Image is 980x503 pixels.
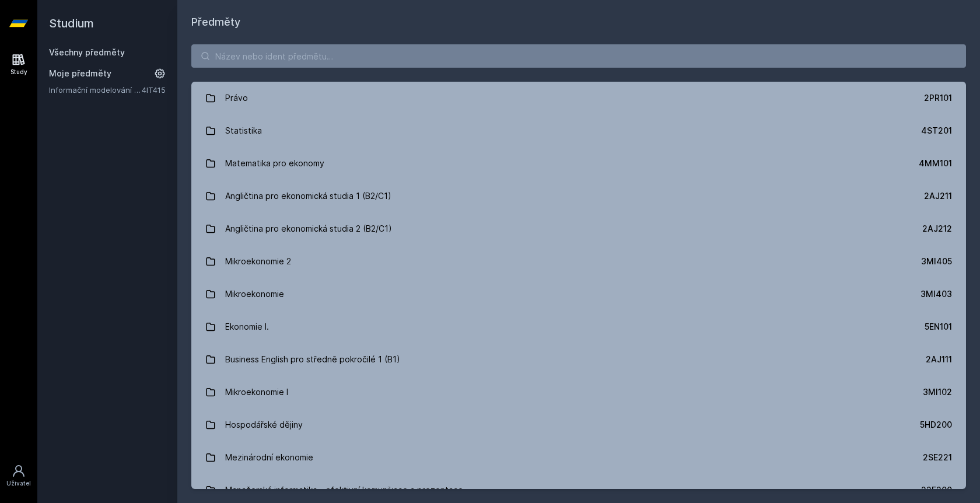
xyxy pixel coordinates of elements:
[49,47,125,57] a: Všechny předměty
[225,217,392,240] div: Angličtina pro ekonomická studia 2 (B2/C1)
[191,44,966,68] input: Název nebo ident předmětu…
[191,376,966,408] a: Mikroekonomie I 3MI102
[191,278,966,310] a: Mikroekonomie 3MI403
[921,125,952,137] div: 4ST201
[225,282,284,306] div: Mikroekonomie
[2,458,35,494] a: Uživatel
[142,85,166,95] a: 4IT415
[925,321,952,333] div: 5EN101
[225,119,262,142] div: Statistika
[191,14,966,30] h1: Předměty
[2,47,35,82] a: Study
[921,288,952,300] div: 3MI403
[923,386,952,398] div: 3MI102
[225,315,269,338] div: Ekonomie I.
[225,478,463,502] div: Manažerská informatika - efektivní komunikace a prezentace
[191,245,966,278] a: Mikroekonomie 2 3MI405
[191,147,966,180] a: Matematika pro ekonomy 4MM101
[920,419,952,431] div: 5HD200
[923,452,952,463] div: 2SE221
[225,446,313,469] div: Mezinárodní ekonomie
[225,250,291,273] div: Mikroekonomie 2
[6,479,31,488] div: Uživatel
[191,180,966,212] a: Angličtina pro ekonomická studia 1 (B2/C1) 2AJ211
[49,68,111,79] span: Moje předměty
[919,158,952,169] div: 4MM101
[191,114,966,147] a: Statistika 4ST201
[924,190,952,202] div: 2AJ211
[191,212,966,245] a: Angličtina pro ekonomická studia 2 (B2/C1) 2AJ212
[191,310,966,343] a: Ekonomie I. 5EN101
[926,354,952,365] div: 2AJ111
[921,484,952,496] div: 22F200
[922,223,952,235] div: 2AJ212
[225,184,391,208] div: Angličtina pro ekonomická studia 1 (B2/C1)
[924,92,952,104] div: 2PR101
[191,343,966,376] a: Business English pro středně pokročilé 1 (B1) 2AJ111
[191,82,966,114] a: Právo 2PR101
[225,380,288,404] div: Mikroekonomie I
[225,348,400,371] div: Business English pro středně pokročilé 1 (B1)
[10,68,27,76] div: Study
[49,84,142,96] a: Informační modelování organizací
[225,152,324,175] div: Matematika pro ekonomy
[225,86,248,110] div: Právo
[191,408,966,441] a: Hospodářské dějiny 5HD200
[225,413,303,436] div: Hospodářské dějiny
[191,441,966,474] a: Mezinárodní ekonomie 2SE221
[921,256,952,267] div: 3MI405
